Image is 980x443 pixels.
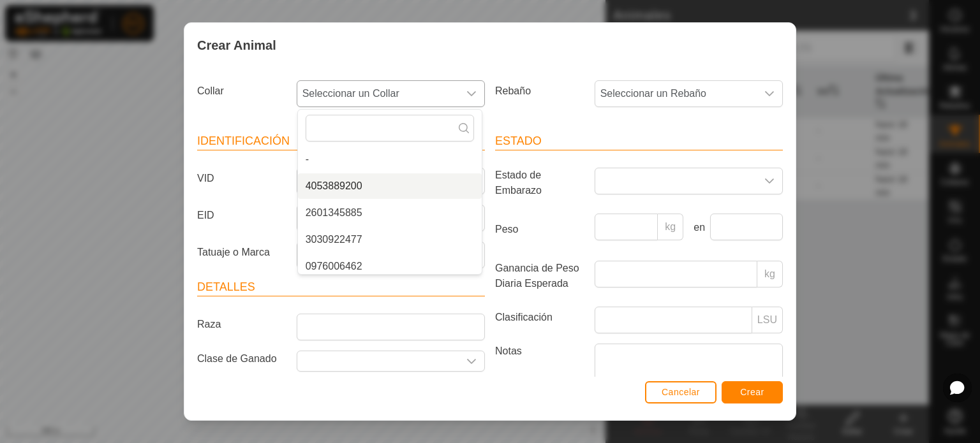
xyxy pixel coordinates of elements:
[595,81,757,106] span: Seleccionar un Rebaño
[192,80,292,102] label: Collar
[197,133,485,150] header: Identificación
[298,173,482,199] li: 4053889200
[298,227,482,252] li: 3030922477
[757,168,782,194] div: dropdown trigger
[192,242,292,263] label: Tatuaje o Marca
[297,81,459,106] span: Seleccionar un Collar
[197,36,276,55] span: Crear Animal
[459,81,484,106] div: dropdown trigger
[298,254,482,279] li: 0976006462
[192,351,292,367] label: Clase de Ganado
[306,205,362,221] span: 2601345885
[495,133,783,150] header: Estado
[459,351,484,371] div: dropdown trigger
[192,168,292,189] label: VID
[306,232,362,247] span: 3030922477
[722,381,783,403] button: Crear
[490,344,590,416] label: Notas
[298,147,482,279] ul: Option List
[306,152,309,167] span: -
[658,214,683,240] p-inputgroup-addon: kg
[306,259,362,274] span: 0976006462
[197,279,485,296] header: Detalles
[490,80,590,102] label: Rebaño
[192,205,292,226] label: EID
[688,220,705,235] label: en
[740,387,764,397] span: Crear
[298,147,482,172] li: -
[645,381,716,403] button: Cancelar
[757,81,782,106] div: dropdown trigger
[490,214,590,245] label: Peso
[757,261,783,287] p-inputgroup-addon: kg
[298,200,482,226] li: 2601345885
[306,178,362,194] span: 4053889200
[662,387,700,397] span: Cancelar
[192,314,292,335] label: Raza
[490,261,590,291] label: Ganancia de Peso Diaria Esperada
[490,168,590,198] label: Estado de Embarazo
[490,307,590,328] label: Clasificación
[752,307,783,333] p-inputgroup-addon: LSU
